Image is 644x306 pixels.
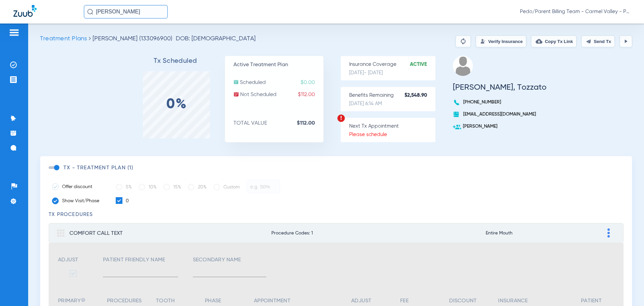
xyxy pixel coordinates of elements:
[13,5,37,17] img: Zuub Logo
[581,35,615,47] button: Send Tx
[476,35,526,47] button: Verify Insurance
[459,37,467,45] img: Reparse
[103,252,192,269] th: Patient Friendly Name
[531,35,577,47] button: Copy Tx Link
[623,39,629,44] img: play.svg
[349,92,435,99] p: Benefits Remaining
[176,35,256,42] span: DOB: [DEMOGRAPHIC_DATA]
[188,180,207,194] label: 20%
[233,120,323,127] p: TOTAL VALUE
[52,183,106,190] label: Offer discount
[213,180,240,194] label: Custom
[116,197,129,205] label: 0
[52,198,106,204] label: Show Visit/Phase
[453,99,546,105] p: [PHONE_NUMBER]
[163,180,181,194] label: 15%
[536,38,542,45] img: link-copy.png
[116,180,132,194] label: 5%
[586,39,591,44] img: send.svg
[166,101,187,108] label: 0%
[81,298,86,302] img: help-small-gray.svg
[453,111,546,118] p: [EMAIL_ADDRESS][DOMAIN_NAME]
[87,9,93,15] img: Search Icon
[193,252,280,269] th: Secondary Name
[453,123,546,130] p: [PERSON_NAME]
[349,61,435,68] p: Insurance Coverage
[63,165,133,171] h3: TX - Treatment Plan (1)
[349,131,435,138] p: Please schedule
[271,231,438,235] span: Procedure Codes: 1
[49,211,624,218] h3: TX Procedures
[49,223,624,243] mat-expansion-panel-header: COMFORT CALL TEXTProcedure Codes: 1Entire Mouth
[233,79,323,86] p: Scheduled
[337,114,345,122] img: warning.svg
[405,92,435,99] strong: $2,548.90
[453,56,473,76] img: profile.png
[453,111,460,118] img: book.svg
[410,61,435,68] strong: Active
[297,120,323,127] strong: $112.00
[84,5,168,18] input: Search for patients
[233,91,239,97] img: not-scheduled.svg
[126,58,225,64] h3: Tx Scheduled
[498,291,580,304] div: Insurance
[453,84,546,91] h3: [PERSON_NAME], Tozzato
[349,123,435,130] p: Next Tx Appointment
[40,36,87,42] span: Treatment Plans
[520,8,631,15] span: Pedo/Parent Billing Team - Carmel Valley - Pedo | The Super Dentists
[139,180,157,194] label: 10%
[298,91,323,98] span: $112.00
[9,29,19,37] img: hamburger-icon
[93,36,172,42] span: [PERSON_NAME] (133096900)
[69,231,123,236] span: COMFORT CALL TEXT
[349,100,435,107] p: [DATE] 6:14 AM
[58,252,102,269] th: Adjust
[610,274,644,306] iframe: Chat Widget
[301,79,323,86] span: $0.00
[453,123,461,131] img: add-user.svg
[486,231,557,235] span: Entire Mouth
[480,39,486,44] img: Verify Insurance
[247,180,280,193] input: e.g. 50%
[453,99,462,106] img: voice-call-b.svg
[349,70,435,76] p: [DATE] - [DATE]
[233,79,239,85] img: scheduled.svg
[607,228,610,237] img: group-dot-blue.svg
[233,61,323,68] p: Active Treatment Plan
[57,229,64,237] img: group.svg
[233,91,323,98] p: Not Scheduled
